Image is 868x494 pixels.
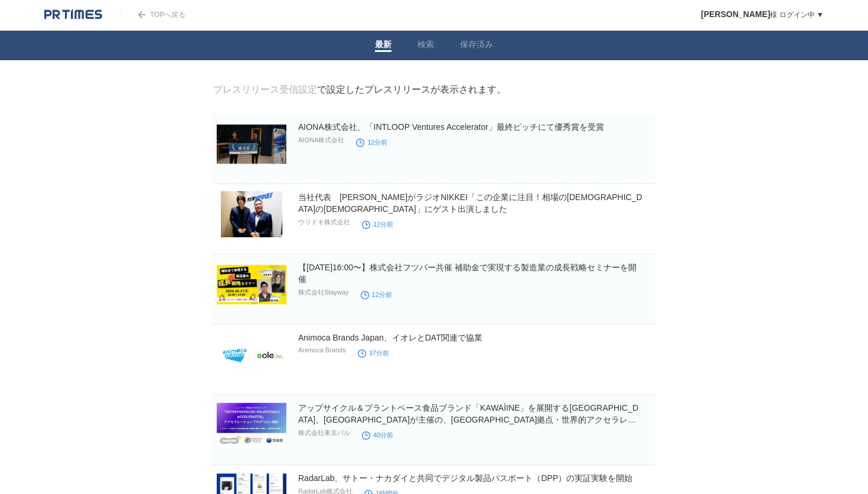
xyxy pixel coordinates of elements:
div: で設定したプレスリリースが表示されます。 [213,84,506,96]
a: 最新 [375,40,391,52]
p: 株式会社東京バル [298,428,350,437]
a: RadarLab、サトー・ナカダイと共同でデジタル製品パスポート（DPP）の実証実験を開始 [298,473,632,483]
a: 保存済み [460,40,493,52]
time: 12分前 [362,221,393,228]
p: AIONA株式会社 [298,136,344,145]
a: [PERSON_NAME]様 ログイン中 ▼ [701,11,824,19]
span: [PERSON_NAME] [701,9,770,19]
img: Animoca Brands Japan、イオレとDAT関連で協業 [217,332,286,378]
time: 40分前 [362,431,393,439]
img: アップサイクル＆プラントベース食品ブランド「KAWAÌINE」を展開する東京バル、茨城県が主催の、ニューヨーク拠点・世界的アクセラレーター「ERA」のアクセラレーションプログラムに採択 [217,402,286,448]
img: 【10/17(金)16:00〜】株式会社フツパー共催 補助金で実現する製造業の成長戦略セミナーを開催 [217,261,286,307]
img: 当社代表 木暮がラジオNIKKEI「この企業に注目！相場の福の神」にゲスト出演しました [217,191,286,237]
a: 検索 [417,40,434,52]
a: 当社代表 [PERSON_NAME]がラジオNIKKEI「この企業に注目！相場の[DEMOGRAPHIC_DATA]の[DEMOGRAPHIC_DATA]」にゲスト出演しました [298,192,642,214]
time: 37分前 [358,349,389,356]
a: Animoca Brands Japan、イオレとDAT関連で協業 [298,333,482,342]
a: 【[DATE]16:00〜】株式会社フツパー共催 補助金で実現する製造業の成長戦略セミナーを開催 [298,263,637,284]
time: 12分前 [361,291,392,298]
a: AIONA株式会社、「INTLOOP Ventures Accelerator」最終ピッチにて優秀賞を受賞 [298,122,604,132]
img: AIONA株式会社、「INTLOOP Ventures Accelerator」最終ピッチにて優秀賞を受賞 [217,121,286,167]
a: アップサイクル＆プラントベース食品ブランド「KAWAÌINE」を展開する[GEOGRAPHIC_DATA]、[GEOGRAPHIC_DATA]が主催の、[GEOGRAPHIC_DATA]拠点・世... [298,403,638,436]
p: ウリドキ株式会社 [298,218,350,227]
img: arrow.png [138,11,145,18]
time: 12分前 [356,139,387,146]
p: Animoca Brands [298,346,346,354]
img: logo.png [44,9,102,21]
a: TOPへ戻る [120,11,185,19]
a: プレスリリース受信設定 [213,84,317,94]
p: 株式会社Stayway [298,288,349,297]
